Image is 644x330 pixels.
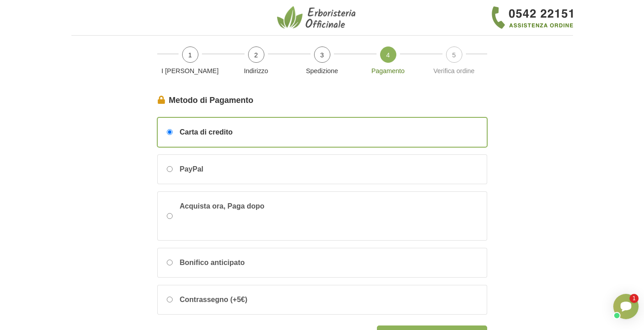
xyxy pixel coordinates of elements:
[380,46,396,63] span: 4
[161,66,220,76] p: I [PERSON_NAME]
[248,46,264,63] span: 2
[167,129,173,135] input: Carta di credito
[180,164,203,175] span: PayPal
[314,46,330,63] span: 3
[359,66,418,76] p: Pagamento
[182,46,198,63] span: 1
[613,294,639,319] iframe: Smartsupp widget button
[167,260,173,265] input: Bonifico anticipato
[167,297,173,302] input: Contrassegno (+5€)
[180,294,248,305] span: Contrassegno (+5€)
[293,66,352,76] p: Spedizione
[180,212,315,228] iframe: PayPal Message 1
[180,127,233,138] span: Carta di credito
[180,257,245,268] span: Bonifico anticipato
[277,5,358,30] img: Erboristeria Officinale
[227,66,286,76] p: Indirizzo
[167,213,173,219] input: Acquista ora, Paga dopo
[157,94,487,107] legend: Metodo di Pagamento
[167,166,173,172] input: PayPal
[180,201,315,231] span: Acquista ora, Paga dopo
